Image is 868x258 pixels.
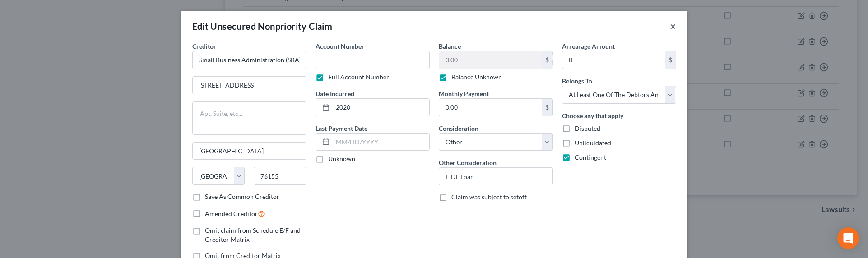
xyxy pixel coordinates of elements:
label: Date Incurred [316,89,354,98]
label: Other Consideration [439,158,497,167]
label: Choose any that apply [562,111,623,120]
input: MM/DD/YYYY [333,99,429,116]
input: Search creditor by name... [192,51,306,69]
input: Enter city... [193,143,306,160]
span: Belongs To [562,77,592,85]
input: MM/DD/YYYY [333,134,429,151]
span: Contingent [575,153,606,161]
label: Arrearage Amount [562,41,615,51]
label: Last Payment Date [316,124,367,133]
span: Amended Creditor [205,210,258,217]
label: Unknown [328,154,355,163]
label: Save As Common Creditor [205,192,279,201]
span: Claim was subject to setoff [451,193,527,201]
input: Enter zip... [254,167,306,185]
div: $ [542,51,552,69]
button: × [670,21,676,32]
div: $ [665,51,676,69]
label: Monthly Payment [439,89,489,98]
span: Disputed [575,124,600,132]
div: Edit Unsecured Nonpriority Claim [192,20,333,32]
div: Open Intercom Messenger [837,227,859,249]
label: Balance [439,41,461,51]
input: Enter address... [193,77,306,94]
div: $ [542,99,552,116]
input: 0.00 [439,99,542,116]
label: Full Account Number [328,73,389,82]
span: Omit claim from Schedule E/F and Creditor Matrix [205,226,301,243]
span: Creditor [192,42,216,50]
input: 0.00 [562,51,665,69]
span: Unliquidated [575,139,611,147]
input: -- [316,51,430,69]
label: Account Number [316,41,364,51]
input: Specify... [439,168,552,185]
input: 0.00 [439,51,542,69]
label: Balance Unknown [451,73,502,82]
label: Consideration [439,124,478,133]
